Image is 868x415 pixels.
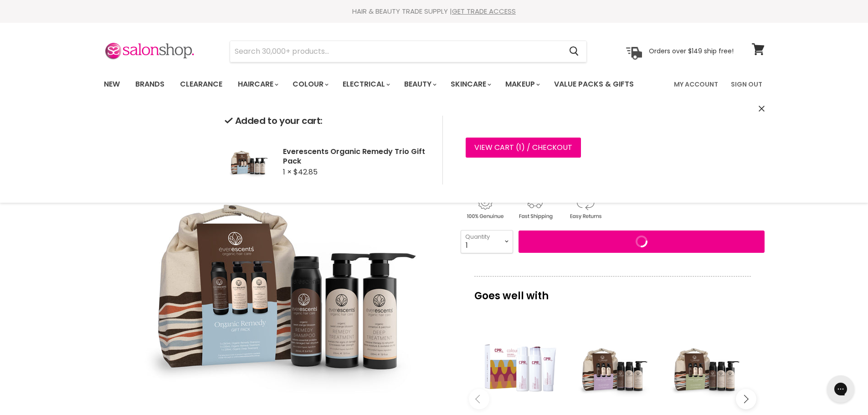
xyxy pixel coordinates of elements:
div: HAIR & BEAUTY TRADE SUPPLY | [92,7,776,16]
img: genuine.gif [461,193,509,221]
a: Haircare [231,75,284,94]
a: GET TRADE ACCESS [452,6,516,16]
a: Sign Out [725,75,768,94]
p: Orders over $149 ship free! [649,47,734,55]
span: 1 × [283,167,292,177]
iframe: Gorgias live chat messenger [822,372,859,406]
ul: Main menu [97,71,655,97]
img: returns.gif [561,193,609,221]
a: Electrical [336,75,395,94]
button: Close [759,104,765,114]
input: Search [230,41,562,62]
p: Goes well with [474,276,751,306]
a: Colour [286,75,334,94]
a: Value Packs & Gifts [547,75,641,94]
nav: Main [92,71,776,97]
a: Skincare [444,75,497,94]
h2: Everescents Organic Remedy Trio Gift Pack [283,147,428,166]
a: New [97,75,127,94]
a: Makeup [498,75,545,94]
span: $42.85 [293,167,318,177]
select: Quantity [461,230,513,253]
h2: Added to your cart: [225,116,428,126]
a: View cart (1) / Checkout [466,138,581,158]
a: Brands [128,75,171,94]
a: Clearance [173,75,229,94]
img: shipping.gif [511,193,559,221]
a: Beauty [397,75,442,94]
button: Search [562,41,586,62]
span: 1 [519,142,521,153]
img: Everescents Organic Remedy Trio Gift Pack [225,139,270,184]
a: My Account [668,75,724,94]
form: Product [230,41,587,62]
